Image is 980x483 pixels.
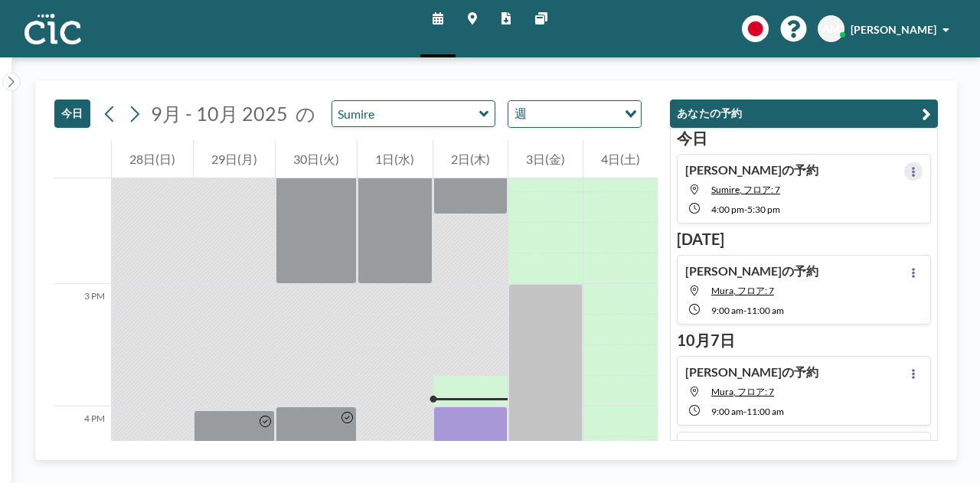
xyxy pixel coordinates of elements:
[531,104,616,124] input: Search for option
[296,102,315,126] span: の
[276,140,357,178] div: 30日(火)
[54,162,111,284] div: 2 PM
[112,140,193,178] div: 28日(日)
[508,140,583,178] div: 3日(金)
[54,100,90,128] button: 今日
[822,22,840,36] span: AM
[743,406,746,417] span: -
[677,331,931,350] h3: 10月7日
[685,263,818,279] h4: [PERSON_NAME]の予約
[433,140,508,178] div: 2日(木)
[711,184,780,195] span: Sumire, フロア: 7
[151,102,288,125] span: 9月 - 10月 2025
[746,305,784,316] span: 11:00 AM
[677,230,931,249] h3: [DATE]
[711,285,774,296] span: Mura, フロア: 7
[677,129,931,148] h3: 今日
[24,14,81,44] img: organization-logo
[711,386,774,397] span: Mura, フロア: 7
[851,23,936,36] span: [PERSON_NAME]
[744,204,747,215] span: -
[194,140,275,178] div: 29日(月)
[332,101,479,126] input: Sumire
[711,406,743,417] span: 9:00 AM
[54,284,111,406] div: 3 PM
[711,305,743,316] span: 9:00 AM
[670,100,938,128] button: あなたの予約
[358,140,432,178] div: 1日(水)
[743,305,746,316] span: -
[746,406,784,417] span: 11:00 AM
[508,101,641,127] div: Search for option
[685,364,818,380] h4: [PERSON_NAME]の予約
[747,204,780,215] span: 5:30 PM
[511,104,530,124] span: 週
[711,204,744,215] span: 4:00 PM
[685,162,818,178] h4: [PERSON_NAME]の予約
[583,140,658,178] div: 4日(土)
